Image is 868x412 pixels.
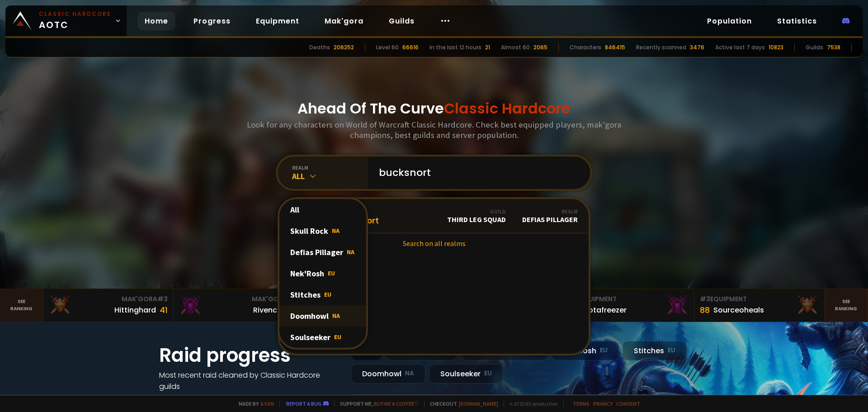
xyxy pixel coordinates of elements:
span: EU [328,269,335,277]
span: # 3 [700,294,710,303]
div: 88 [700,304,710,316]
div: Nek'Rosh [552,341,619,360]
span: AOTC [39,10,111,32]
a: Consent [616,400,640,407]
div: Characters [570,43,601,52]
div: 21 [485,43,490,52]
div: Deaths [309,43,330,52]
a: Classic HardcoreAOTC [5,5,127,36]
span: v. d752d5 - production [504,400,558,407]
div: Stitches [623,341,687,360]
a: Privacy [593,400,613,407]
div: 10823 [769,43,783,52]
small: Classic Hardcore [39,10,111,18]
a: Seeranking [825,289,868,322]
span: NA [332,312,340,320]
a: Mak'Gora#3Hittinghard41 [43,289,174,322]
div: Guild [447,208,506,215]
div: Mak'Gora [49,294,168,304]
a: Level45BucksnortGuildThird leg squadRealmDefias Pillager [279,199,589,233]
div: Equipment [570,294,689,304]
div: In the last 12 hours [429,43,481,52]
h1: Raid progress [159,341,340,369]
a: [DOMAIN_NAME] [459,400,498,407]
h1: Ahead Of The Curve [297,98,571,119]
span: Support me, [334,400,419,407]
input: Search a character... [373,156,580,189]
div: 41 [160,304,168,316]
div: All [279,199,366,220]
div: Level 60 [376,43,399,52]
a: #2Equipment88Notafreezer [564,289,694,322]
a: Progress [186,12,238,30]
span: NA [347,248,354,256]
div: 66616 [402,43,419,52]
span: EU [324,290,331,298]
a: Mak'gora [317,12,371,30]
div: Skull Rock [279,220,366,242]
a: Statistics [770,12,824,30]
div: Doomhowl [351,364,425,384]
div: 7538 [827,43,840,52]
a: a fan [260,400,274,407]
div: Recently scanned [636,43,686,52]
div: 846415 [605,43,625,52]
a: Home [137,12,175,30]
div: Defias Pillager [279,242,366,263]
div: All [292,171,368,181]
a: Mak'Gora#2Rivench100 [174,289,304,322]
span: Made by [233,400,274,407]
div: Nek'Rosh [279,263,366,284]
div: Active last 7 days [715,43,765,52]
div: Defias Pillager [522,208,578,224]
span: NA [332,227,340,235]
a: Guilds [382,12,422,30]
span: EU [334,333,341,341]
h4: Most recent raid cleaned by Classic Hardcore guilds [159,369,340,392]
div: 206252 [334,43,354,52]
div: Almost 60 [501,43,530,52]
div: 3476 [690,43,704,52]
div: 2065 [533,43,547,52]
small: EU [668,346,675,355]
span: # 3 [157,294,168,303]
div: Hittinghard [114,304,156,316]
div: Realm [522,208,578,215]
small: NA [405,369,414,378]
div: Soulseeker [429,364,503,384]
span: Checkout [424,400,498,407]
div: Equipment [700,294,819,304]
div: Notafreezer [583,304,627,316]
div: Mak'Gora [179,294,298,304]
small: EU [484,369,492,378]
a: Population [700,12,759,30]
div: Sourceoheals [713,304,764,316]
h3: Look for any characters on World of Warcraft Classic Hardcore. Check best equipped players, mak'g... [243,119,625,140]
div: Doomhowl [279,305,366,327]
small: EU [600,346,608,355]
a: #3Equipment88Sourceoheals [694,289,825,322]
div: Rivench [253,304,282,316]
a: Search on all realms [279,233,589,253]
a: Buy me a coffee [374,400,419,407]
div: Soulseeker [279,327,366,348]
a: Equipment [249,12,307,30]
a: See all progress [159,393,218,403]
div: Guilds [806,43,823,52]
span: Classic Hardcore [444,98,571,118]
a: Terms [573,400,590,407]
a: Report a bug [286,400,321,407]
div: Third leg squad [447,208,506,224]
div: Stitches [279,284,366,305]
div: realm [292,164,368,171]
